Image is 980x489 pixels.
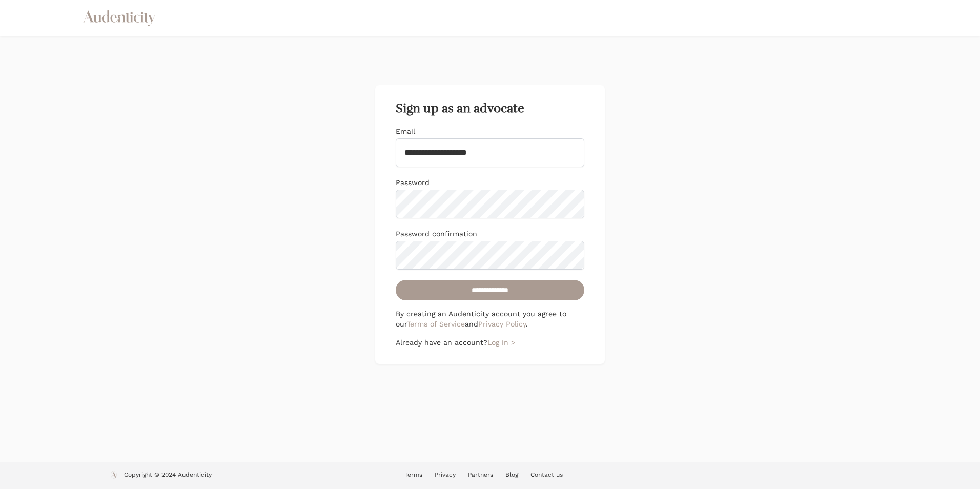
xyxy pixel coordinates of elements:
[396,178,430,187] label: Password
[487,338,515,347] a: Log in >
[124,471,212,481] p: Copyright © 2024 Audenticity
[478,320,526,328] a: Privacy Policy
[396,230,477,238] label: Password confirmation
[396,309,584,329] p: By creating an Audenticity account you agree to our and .
[530,471,563,478] a: Contact us
[468,471,493,478] a: Partners
[435,471,456,478] a: Privacy
[404,471,422,478] a: Terms
[396,337,584,348] p: Already have an account?
[396,127,415,135] label: Email
[407,320,465,328] a: Terms of Service
[396,101,584,116] h2: Sign up as an advocate
[505,471,518,478] a: Blog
